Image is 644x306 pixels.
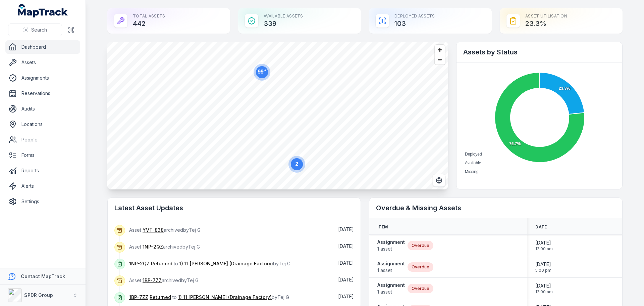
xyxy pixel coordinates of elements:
span: [DATE] [338,277,354,282]
span: Asset archived by Tej G [129,244,200,250]
strong: Assignment [377,282,405,289]
a: Dashboard [5,40,80,54]
time: 30/05/2025, 12:00:00 am [535,239,553,252]
span: 1 asset [377,267,405,274]
span: Asset archived by Tej G [129,227,201,233]
span: [DATE] [535,261,551,268]
button: Zoom in [435,45,445,55]
a: 1BP-7ZZ [143,277,162,284]
canvas: Map [107,42,448,189]
h2: Assets by Status [463,47,615,57]
span: Missing [465,169,479,174]
span: Item [377,224,388,230]
a: Returned [151,260,172,267]
button: Zoom out [435,55,445,64]
a: Assignment1 asset [377,239,405,252]
div: Overdue [408,284,433,293]
span: Asset archived by Tej G [129,277,199,283]
a: Settings [5,195,80,208]
span: to by Tej G [129,261,290,266]
span: 5:00 pm [535,268,551,273]
time: 28/08/2025, 3:24:57 pm [338,226,354,232]
span: 12:00 am [535,289,553,295]
strong: SPDR Group [24,292,53,298]
div: Overdue [408,262,433,272]
a: Returned [150,294,171,301]
h2: Latest Asset Updates [114,203,354,213]
a: Audits [5,102,80,116]
a: 1) 11 [PERSON_NAME] (Drainage Factory) [179,260,273,267]
tspan: + [264,69,266,72]
a: Alerts [5,179,80,193]
time: 28/08/2025, 3:24:24 pm [338,243,354,249]
span: [DATE] [338,294,354,299]
span: 1 asset [377,289,405,295]
a: 1NP-2QZ [143,244,163,250]
time: 25/02/2025, 5:00:00 pm [535,261,551,273]
span: [DATE] [535,239,553,246]
a: YVT-838 [143,227,164,233]
a: MapTrack [18,4,68,17]
span: 1 asset [377,246,405,252]
a: 1) 11 [PERSON_NAME] (Drainage Factory) [178,294,272,301]
time: 28/08/2025, 12:16:52 pm [338,260,354,266]
span: Search [31,27,47,33]
time: 28/08/2025, 12:05:04 pm [338,277,354,282]
time: 28/08/2025, 12:04:38 pm [338,294,354,299]
strong: Assignment [377,260,405,267]
a: Forms [5,148,80,162]
span: 12:00 am [535,246,553,252]
a: 1NP-2QZ [129,260,150,267]
button: Switch to Satellite View [433,174,445,187]
text: 99 [258,69,266,75]
a: Assignments [5,71,80,85]
a: 1BP-7ZZ [129,294,148,301]
span: [DATE] [338,226,354,232]
a: Reservations [5,87,80,100]
text: 2 [296,161,299,167]
a: Assignment1 asset [377,282,405,295]
span: [DATE] [535,282,553,289]
h2: Overdue & Missing Assets [376,203,615,213]
button: Search [8,24,62,36]
a: Reports [5,164,80,177]
span: [DATE] [338,243,354,249]
span: Date [535,224,547,230]
strong: Assignment [377,239,405,246]
span: Available [465,161,481,165]
span: Deployed [465,152,482,157]
time: 31/07/2025, 12:00:00 am [535,282,553,295]
div: Overdue [408,241,433,250]
a: Assets [5,56,80,69]
a: Locations [5,118,80,131]
a: Assignment1 asset [377,260,405,274]
a: People [5,133,80,146]
span: [DATE] [338,260,354,266]
strong: Contact MapTrack [21,273,65,279]
span: to by Tej G [129,294,289,300]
